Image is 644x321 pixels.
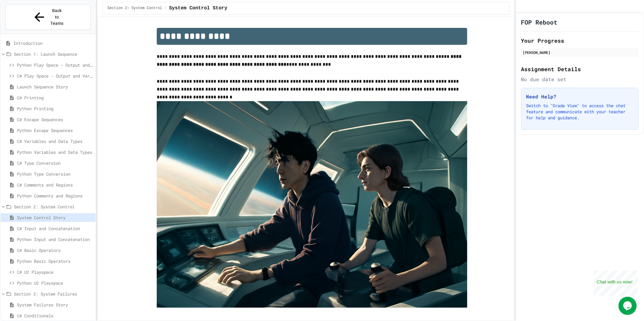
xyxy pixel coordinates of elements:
[5,4,91,30] button: Back to Teams
[17,225,93,232] span: C# Input and Concatenation
[17,116,93,123] span: C# Escape Sequences
[17,269,93,275] span: C# U2 Playspace
[17,236,93,243] span: Python Input and Concatenation
[594,270,638,296] iframe: chat widget
[14,204,93,210] span: Section 2: System Control
[14,51,93,57] span: Section 1: Launch Sequence
[521,18,558,26] h1: FOP Reboot
[523,50,637,55] div: [PERSON_NAME]
[521,76,639,83] div: No due date set
[17,105,93,112] span: Python Printing
[17,171,93,177] span: Python Type Conversion
[17,138,93,144] span: C# Variables and Data Types
[17,127,93,134] span: Python Escape Sequences
[619,297,638,315] iframe: chat widget
[17,258,93,264] span: Python Basic Operators
[17,73,93,79] span: C# Play Space - Output and Variables
[13,40,93,46] span: Introduction
[17,302,93,308] span: System Failures Story
[17,214,93,221] span: System Control Story
[169,5,227,12] span: System Control Story
[50,8,64,27] span: Back to Teams
[17,280,93,286] span: Python U2 Playspace
[164,6,166,11] span: /
[526,93,633,100] h3: Need Help?
[526,103,633,121] p: Switch to "Grade View" to access the chat feature and communicate with your teacher for help and ...
[17,149,93,155] span: Python Variables and Data Types
[17,247,93,253] span: C# Basic Operators
[107,6,162,11] span: Section 2: System Control
[17,313,93,319] span: C# Conditionals
[17,193,93,199] span: Python Comments and Regions
[17,94,93,101] span: C# Printing
[17,160,93,166] span: C# Type Conversion
[521,36,639,45] h2: Your Progress
[17,84,93,90] span: Launch Sequence Story
[521,65,639,73] h2: Assignment Details
[17,182,93,188] span: C# Comments and Regions
[14,291,93,297] span: Section 3: System Failures
[17,62,93,68] span: Python Play Space - Output and Variables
